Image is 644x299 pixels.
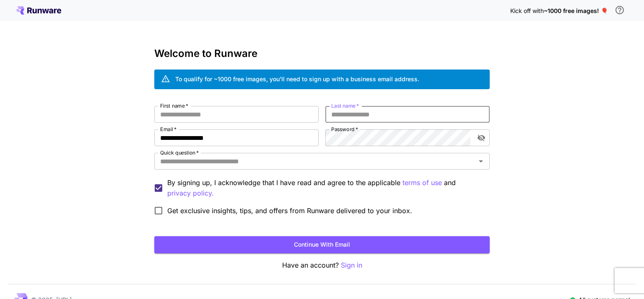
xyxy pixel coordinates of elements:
span: ~1000 free images! 🎈 [544,7,608,14]
label: Password [331,126,358,133]
button: By signing up, I acknowledge that I have read and agree to the applicable and privacy policy. [402,178,442,188]
p: privacy policy. [167,188,214,198]
span: Get exclusive insights, tips, and offers from Runware delivered to your inbox. [167,206,412,216]
p: Have an account? [154,260,490,271]
label: Quick question [160,149,199,156]
label: Last name [331,102,359,109]
h3: Welcome to Runware [154,48,490,59]
span: Kick off with [510,7,544,14]
button: toggle password visibility [474,130,489,145]
button: Continue with email [154,236,490,253]
p: By signing up, I acknowledge that I have read and agree to the applicable and [167,178,483,198]
button: In order to qualify for free credit, you need to sign up with a business email address and click ... [611,2,628,18]
button: Open [475,155,487,167]
button: Sign in [341,260,362,271]
button: By signing up, I acknowledge that I have read and agree to the applicable terms of use and [167,188,214,198]
label: First name [160,102,188,109]
label: Email [160,126,177,133]
div: To qualify for ~1000 free images, you’ll need to sign up with a business email address. [175,75,419,83]
p: terms of use [402,178,442,188]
